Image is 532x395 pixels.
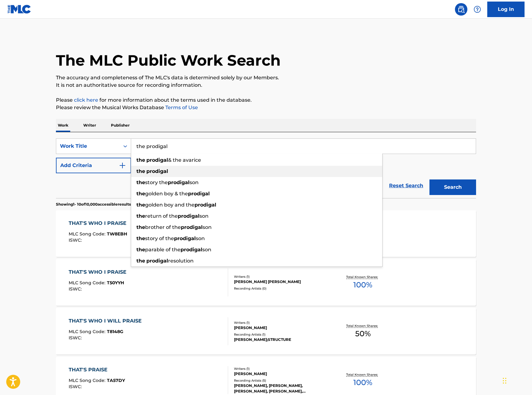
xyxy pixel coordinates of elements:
span: golden boy & the [145,191,188,197]
div: THAT'S PRAISE [69,366,125,374]
div: Writers ( 1 ) [234,366,328,371]
p: Total Known Shares: [346,275,379,279]
span: TW8EBH [107,231,127,237]
button: Add Criteria [56,158,131,173]
strong: prodigal [174,235,196,241]
p: Total Known Shares: [346,372,379,377]
a: click here [74,97,98,103]
span: son [203,224,212,230]
span: son [190,179,199,185]
span: MLC Song Code : [69,231,107,237]
span: ISWC : [69,286,83,292]
span: 100 % [353,377,372,388]
div: Drag [503,371,507,390]
p: Writer [81,119,98,132]
div: THAT'S WHO I WILL PRAISE [69,317,145,325]
button: Search [429,179,476,195]
span: brother of the [145,224,181,230]
a: THAT'S WHO I PRAISEMLC Song Code:TW8EBHISWC:Writers (5)[PERSON_NAME], [PERSON_NAME], [PERSON_NAME... [56,210,476,257]
form: Search Form [56,138,476,198]
strong: the [136,157,145,163]
span: son [202,247,211,253]
span: story the [145,179,168,185]
div: Recording Artists ( 5 ) [234,378,328,383]
img: 9d2ae6d4665cec9f34b9.svg [119,162,126,169]
span: son [199,213,209,219]
strong: the [136,224,145,230]
span: ISWC : [69,237,83,243]
strong: prodigal [181,224,203,230]
div: [PERSON_NAME] [234,325,328,331]
span: MLC Song Code : [69,378,107,383]
strong: prodigal [146,168,168,174]
strong: the [136,213,145,219]
a: THAT'S WHO I PRAISEMLC Song Code:T50YYHISWC:Writers (1)[PERSON_NAME] [PERSON_NAME]Recording Artis... [56,259,476,306]
div: [PERSON_NAME] [234,371,328,377]
span: & the avarice [168,157,201,163]
strong: prodigal [181,247,202,253]
span: golden boy and the [145,202,195,208]
a: Reset Search [386,179,426,193]
span: ISWC : [69,335,83,341]
span: T8148G [107,329,123,334]
strong: prodigal [146,157,168,163]
a: Terms of Use [164,105,198,110]
a: THAT'S WHO I WILL PRAISEMLC Song Code:T8148GISWC:Writers (1)[PERSON_NAME]Recording Artists (1)[PE... [56,308,476,355]
strong: the [136,191,145,197]
div: Recording Artists ( 1 ) [234,332,328,337]
div: Writers ( 1 ) [234,274,328,279]
span: ISWC : [69,384,83,389]
span: return of the [145,213,178,219]
strong: prodigal [178,213,199,219]
div: THAT'S WHO I PRAISE [69,268,130,276]
span: story of the [145,235,174,241]
span: 100 % [353,279,372,290]
a: Public Search [455,3,467,16]
p: Work [56,119,70,132]
p: Publisher [109,119,131,132]
img: help [474,6,481,13]
strong: the [136,202,145,208]
div: [PERSON_NAME] [PERSON_NAME] [234,279,328,285]
img: MLC Logo [7,5,31,14]
span: parable of the [145,247,181,253]
span: 50 % [355,328,371,339]
strong: the [136,258,145,264]
a: Log In [487,2,525,17]
strong: prodigal [195,202,216,208]
div: Help [471,3,484,16]
p: Please for more information about the terms used in the database. [56,96,476,104]
h1: The MLC Public Work Search [56,51,281,70]
p: It is not an authoritative source for recording information. [56,81,476,89]
div: THAT'S WHO I PRAISE [69,220,130,227]
span: son [196,235,205,241]
p: Showing 1 - 10 of 10,000 accessible results (Total 1,141,233 ) [56,202,159,207]
strong: the [136,247,145,253]
div: Recording Artists ( 0 ) [234,286,328,291]
div: [PERSON_NAME];STRUCTURE [234,337,328,342]
span: TA57DY [107,378,125,383]
span: MLC Song Code : [69,329,107,334]
p: Please review the Musical Works Database [56,104,476,111]
strong: prodigal [188,191,210,197]
span: T50YYH [107,280,124,286]
strong: the [136,168,145,174]
img: search [457,6,465,13]
div: [PERSON_NAME], [PERSON_NAME], [PERSON_NAME], [PERSON_NAME], [PERSON_NAME] [234,383,328,394]
span: resolution [168,258,194,264]
p: Total Known Shares: [346,323,379,328]
strong: the [136,179,145,185]
p: The accuracy and completeness of The MLC's data is determined solely by our Members. [56,74,476,81]
strong: the [136,235,145,241]
iframe: Chat Widget [501,365,532,395]
div: Writers ( 1 ) [234,320,328,325]
strong: prodigal [146,258,168,264]
span: MLC Song Code : [69,280,107,286]
strong: prodigal [168,179,190,185]
div: Work Title [60,142,116,150]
